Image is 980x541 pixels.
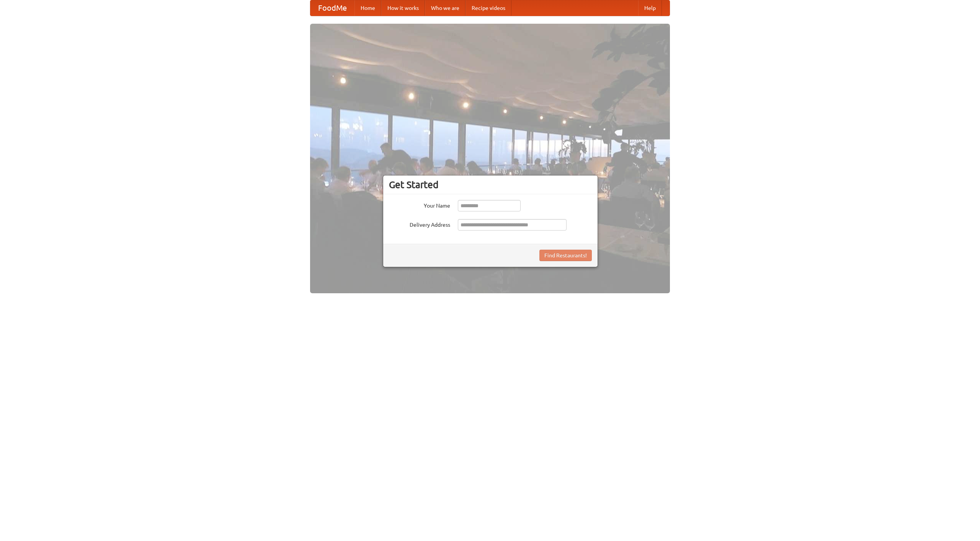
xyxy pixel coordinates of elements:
a: How it works [381,0,425,16]
label: Delivery Address [389,219,450,229]
a: Home [354,0,381,16]
h3: Get Started [389,179,592,190]
a: FoodMe [310,0,354,16]
button: Find Restaurants! [539,250,592,261]
a: Who we are [425,0,465,16]
label: Your Name [389,200,450,210]
a: Recipe videos [465,0,511,16]
a: Help [638,0,662,16]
